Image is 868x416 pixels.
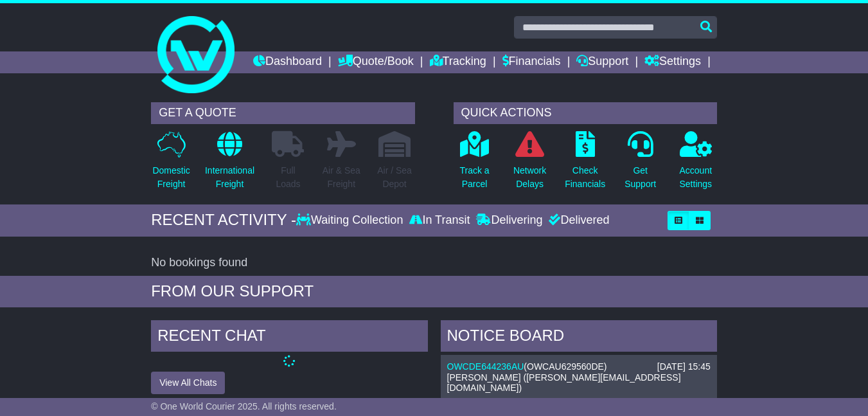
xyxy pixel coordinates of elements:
a: NetworkDelays [513,131,547,198]
div: QUICK ACTIONS [454,102,717,124]
p: Domestic Freight [152,164,190,191]
a: AccountSettings [678,131,713,198]
p: Account Settings [679,164,712,191]
a: Track aParcel [459,131,490,198]
a: InternationalFreight [204,131,255,198]
p: Track a Parcel [459,164,489,191]
div: No bookings found [151,256,717,270]
a: CheckFinancials [564,131,606,198]
span: [PERSON_NAME] ([PERSON_NAME][EMAIL_ADDRESS][DOMAIN_NAME]) [447,372,681,393]
div: Waiting Collection [296,213,406,228]
a: Tracking [430,51,486,73]
div: ( ) [447,361,711,372]
p: Get Support [624,164,656,191]
div: In Transit [406,213,473,228]
div: GET A QUOTE [151,102,414,124]
div: Delivering [473,213,545,228]
span: OWCAU629560DE [527,361,604,372]
a: Settings [644,51,701,73]
div: RECENT ACTIVITY - [151,211,296,230]
a: GetSupport [624,131,657,198]
a: DomesticFreight [152,131,190,198]
a: Quote/Book [338,51,414,73]
p: Network Delays [513,164,546,191]
span: © One World Courier 2025. All rights reserved. [151,401,337,411]
div: FROM OUR SUPPORT [151,282,717,301]
div: RECENT CHAT [151,320,427,355]
div: NOTICE BOARD [441,320,717,355]
a: Dashboard [253,51,322,73]
p: International Freight [205,164,254,191]
a: Financials [502,51,561,73]
a: OWCDE644236AU [447,361,524,372]
div: Delivered [545,213,609,228]
p: Air & Sea Freight [323,164,360,191]
div: [DATE] 15:45 [657,361,711,372]
p: Full Loads [272,164,304,191]
p: Air / Sea Depot [377,164,412,191]
a: Support [576,51,628,73]
button: View All Chats [151,372,225,394]
p: Check Financials [565,164,605,191]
